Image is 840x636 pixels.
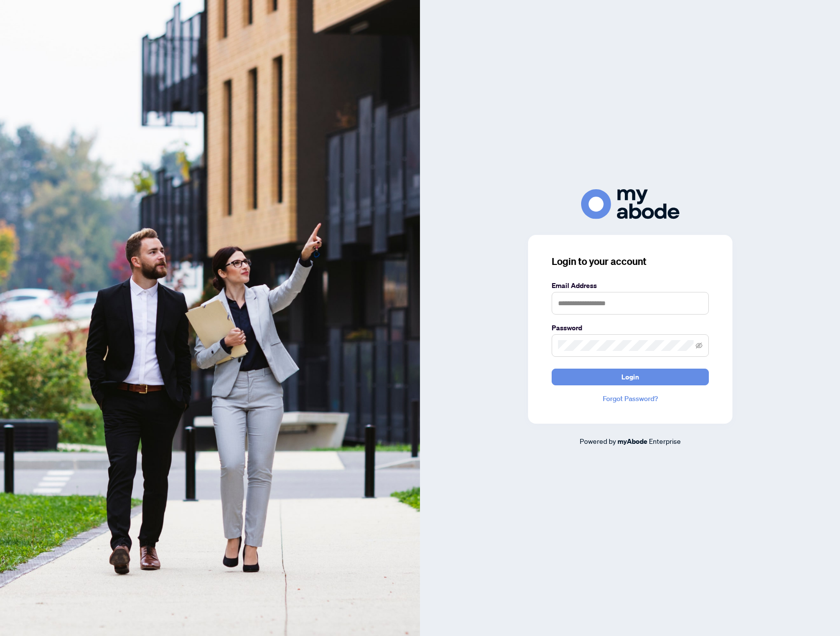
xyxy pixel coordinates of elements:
span: eye-invisible [696,342,702,349]
h3: Login to your account [552,255,709,268]
span: Powered by [580,436,616,445]
a: myAbode [617,436,647,447]
label: Email Address [552,280,709,291]
img: ma-logo [581,189,679,219]
label: Password [552,322,709,333]
span: Login [621,369,639,385]
a: Forgot Password? [552,393,709,404]
button: Login [552,369,709,385]
span: Enterprise [649,436,681,445]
